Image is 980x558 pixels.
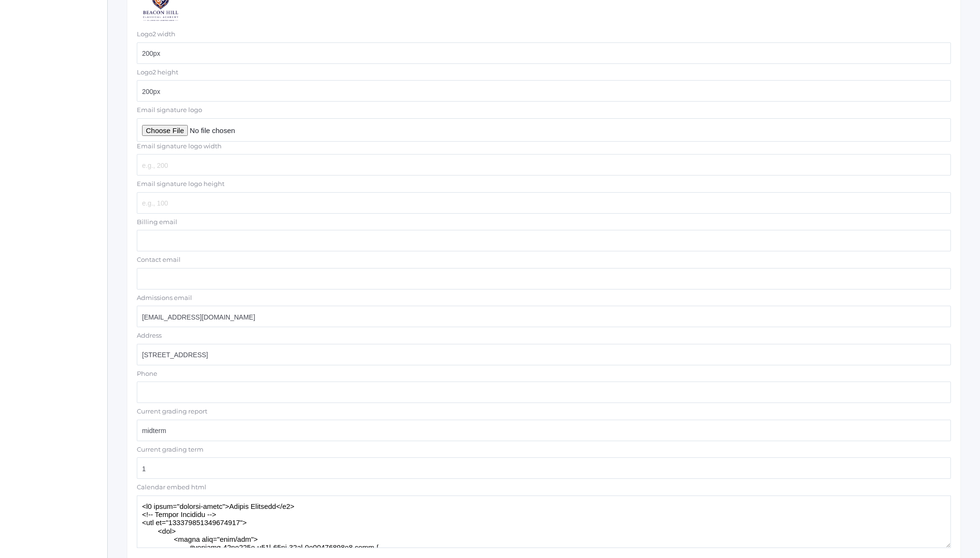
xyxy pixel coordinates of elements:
label: Logo2 width [137,30,951,39]
input: e.g., 100 [137,192,951,214]
label: Logo2 height [137,68,951,77]
label: Email signature logo height [137,179,951,189]
input: e.g., 100 [137,80,951,102]
input: e.g., 200 [137,42,951,64]
label: Email signature logo [137,105,951,115]
label: Phone [137,369,951,379]
label: Current grading report [137,407,951,416]
label: Admissions email [137,293,951,303]
label: Contact email [137,255,951,265]
input: e.g., 200 [137,154,951,176]
label: Calendar embed html [137,483,951,492]
label: Billing email [137,217,951,227]
textarea: <l0 ipsum="dolorsi-ametc">Adipis Elitsedd</e2> <!-- Tempor Incididu --> <utl et="1333798513496749... [137,496,951,548]
label: Email signature logo width [137,142,951,151]
label: Current grading term [137,445,951,455]
label: Address [137,331,951,341]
